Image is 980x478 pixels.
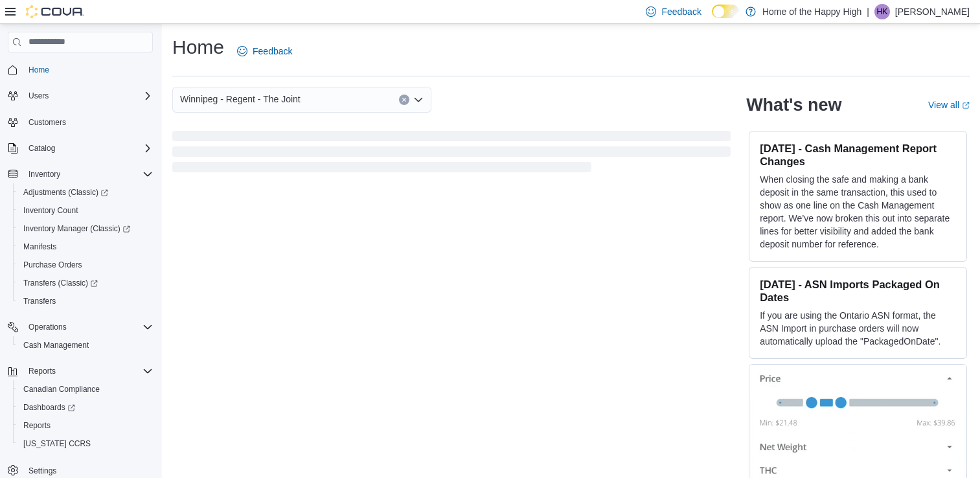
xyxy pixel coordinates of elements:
a: Cash Management [18,337,94,353]
span: Inventory Count [18,203,153,218]
span: Manifests [23,242,56,252]
a: Feedback [232,38,297,64]
button: Users [23,88,54,104]
button: Reports [23,363,61,379]
h1: Home [172,34,224,60]
span: Users [28,91,49,101]
a: Inventory Manager (Classic) [18,221,135,236]
button: Purchase Orders [13,256,158,274]
span: Feedback [661,5,701,18]
span: Transfers (Classic) [18,275,153,291]
div: Harpreet Kaur [874,4,890,19]
span: Washington CCRS [18,436,153,451]
a: Inventory Manager (Classic) [13,220,158,238]
span: Reports [18,418,153,433]
span: Dark Mode [712,18,712,19]
span: Transfers [18,293,153,309]
span: Inventory Manager (Classic) [23,223,130,234]
span: Loading [172,133,731,175]
img: Cova [26,5,84,18]
span: Reports [23,420,51,431]
a: [US_STATE] CCRS [18,436,96,451]
button: Reports [13,416,158,435]
a: Dashboards [13,398,158,416]
span: Transfers (Classic) [23,278,98,288]
span: Dashboards [18,400,153,415]
a: Transfers (Classic) [18,275,103,291]
a: Reports [18,418,56,433]
span: Manifests [18,239,153,255]
span: Cash Management [23,340,89,350]
span: Inventory Count [23,205,78,216]
span: Reports [28,366,56,376]
span: Operations [23,319,153,335]
button: Home [3,60,158,79]
span: Dashboards [23,402,75,413]
span: Canadian Compliance [23,384,100,394]
button: Operations [3,318,158,336]
button: Customers [3,113,158,131]
button: Operations [23,319,72,335]
input: Dark Mode [712,5,739,18]
p: Home of the Happy High [762,4,861,19]
span: [US_STATE] CCRS [23,438,91,449]
a: View allExternal link [928,100,970,110]
a: Transfers (Classic) [13,274,158,292]
a: Purchase Orders [18,257,87,273]
button: Clear input [399,95,409,105]
h2: What's new [746,95,841,115]
span: Customers [23,114,153,130]
button: Inventory [23,166,65,182]
a: Customers [23,115,71,130]
button: [US_STATE] CCRS [13,435,158,453]
a: Adjustments (Classic) [18,185,113,200]
button: Inventory [3,165,158,183]
a: Dashboards [18,400,80,415]
p: When closing the safe and making a bank deposit in the same transaction, this used to show as one... [760,173,956,251]
p: [PERSON_NAME] [895,4,970,19]
span: Inventory [23,166,153,182]
h3: [DATE] - Cash Management Report Changes [760,142,956,168]
p: | [867,4,869,19]
span: Purchase Orders [18,257,153,273]
span: Inventory [28,169,60,179]
a: Manifests [18,239,62,255]
button: Catalog [23,141,60,156]
span: Catalog [28,143,55,154]
a: Inventory Count [18,203,84,218]
span: Operations [28,322,67,332]
span: Canadian Compliance [18,381,153,397]
span: Cash Management [18,337,153,353]
button: Manifests [13,238,158,256]
span: Adjustments (Classic) [18,185,153,200]
h3: [DATE] - ASN Imports Packaged On Dates [760,278,956,304]
span: Settings [28,466,56,476]
a: Canadian Compliance [18,381,105,397]
span: Purchase Orders [23,260,82,270]
svg: External link [962,102,970,109]
button: Canadian Compliance [13,380,158,398]
span: Home [28,65,49,75]
span: Reports [23,363,153,379]
a: Adjustments (Classic) [13,183,158,201]
a: Home [23,62,54,78]
span: Customers [28,117,66,128]
span: Settings [23,462,153,478]
button: Reports [3,362,158,380]
span: Users [23,88,153,104]
span: Home [23,62,153,78]
span: Feedback [253,45,292,58]
p: If you are using the Ontario ASN format, the ASN Import in purchase orders will now automatically... [760,309,956,348]
button: Users [3,87,158,105]
span: Inventory Manager (Classic) [18,221,153,236]
button: Catalog [3,139,158,157]
button: Transfers [13,292,158,310]
span: Catalog [23,141,153,156]
span: HK [877,4,888,19]
button: Inventory Count [13,201,158,220]
span: Winnipeg - Regent - The Joint [180,91,301,107]
span: Adjustments (Classic) [23,187,108,198]
button: Cash Management [13,336,158,354]
span: Transfers [23,296,56,306]
button: Open list of options [413,95,424,105]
